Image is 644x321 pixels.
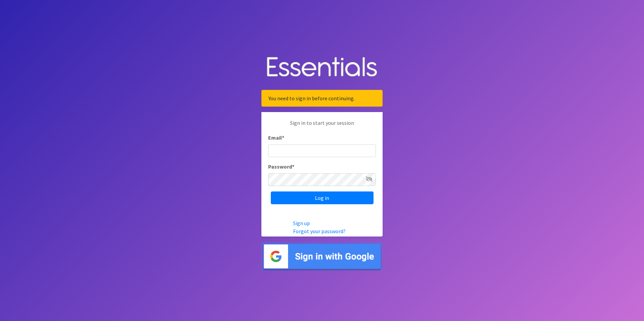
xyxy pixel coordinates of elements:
[293,220,310,226] a: Sign up
[261,242,383,271] img: Sign in with Google
[268,119,376,134] p: Sign in to start your session
[282,134,284,141] abbr: required
[261,50,383,85] img: Human Essentials
[261,90,383,107] div: You need to sign in before continuing.
[271,191,374,204] input: Log in
[268,134,284,142] label: Email
[292,163,294,170] abbr: required
[293,228,346,235] a: Forgot your password?
[268,163,294,171] label: Password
